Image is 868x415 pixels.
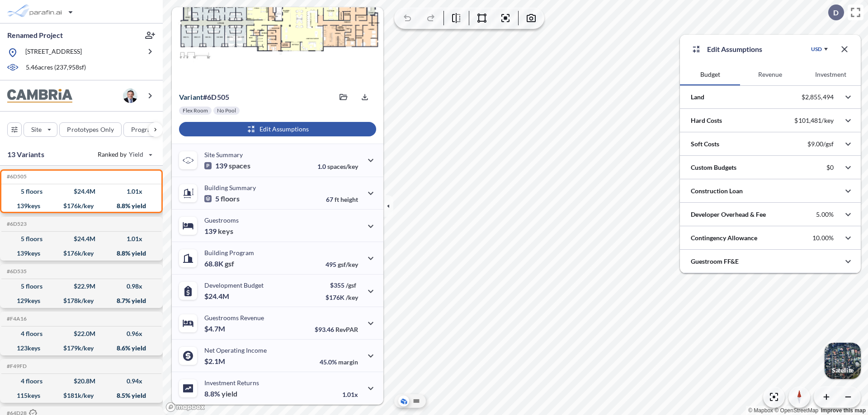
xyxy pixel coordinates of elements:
h5: Click to copy the code [5,221,27,227]
p: Edit Assumptions [707,44,762,55]
p: Hard Costs [691,116,722,125]
p: Guestrooms [204,216,239,224]
p: Net Operating Income [204,346,267,354]
p: # 6d505 [179,93,229,102]
p: Building Program [204,249,254,256]
p: $4.7M [204,324,226,333]
p: 68.8K [204,259,234,268]
p: 495 [325,261,358,268]
button: Prototypes Only [59,122,122,137]
p: 1.0 [317,163,358,170]
p: D [833,9,839,17]
img: Switcher Image [825,343,861,379]
h5: Click to copy the code [5,268,27,275]
a: OpenStreetMap [774,407,818,414]
p: 1.01x [342,391,358,398]
button: Program [123,122,172,137]
span: /gsf [346,281,356,289]
p: Renamed Project [7,30,63,40]
p: Prototypes Only [67,125,114,134]
p: 45.0% [320,358,358,366]
p: Development Budget [204,281,264,289]
span: Variant [179,93,203,101]
span: ft [335,196,339,203]
p: $2,855,494 [802,93,834,101]
p: No Pool [217,107,236,114]
span: keys [218,227,233,236]
p: Custom Budgets [691,163,736,172]
button: Site [24,122,57,137]
p: Site [31,125,42,134]
p: [STREET_ADDRESS] [25,47,82,58]
button: Aerial View [398,396,409,406]
h5: Click to copy the code [5,316,27,322]
h5: Click to copy the code [5,363,27,369]
div: USD [811,46,822,53]
p: Flex Room [183,107,208,114]
button: Investment [801,64,861,85]
a: Mapbox [748,407,773,414]
p: Satellite [832,367,854,374]
span: yield [222,389,237,398]
p: Guestroom FF&E [691,257,739,266]
p: 139 [204,227,233,236]
p: 5.00% [816,210,834,219]
p: Building Summary [204,184,256,191]
p: $101,481/key [794,117,834,125]
button: Site Plan [411,396,422,406]
h5: Click to copy the code [5,173,27,180]
p: $2.1M [204,357,226,366]
p: 139 [204,161,250,170]
span: spaces [229,161,250,170]
p: Program [131,125,156,134]
span: height [340,196,358,203]
p: 13 Variants [7,149,44,160]
button: Budget [680,64,740,85]
a: Mapbox homepage [165,402,205,412]
p: $24.4M [204,292,231,301]
span: gsf/key [338,261,358,268]
p: Guestrooms Revenue [204,314,264,322]
button: Ranked by Yield [90,147,158,162]
p: 8.8% [204,389,237,398]
span: margin [338,358,358,366]
p: Site Summary [204,151,243,159]
p: Soft Costs [691,140,719,149]
p: $9.00/gsf [807,140,834,148]
a: Improve this map [821,407,866,414]
span: Yield [129,150,144,159]
p: 67 [326,196,358,203]
button: Edit Assumptions [179,122,376,136]
p: Contingency Allowance [691,233,757,242]
p: $93.46 [315,326,358,333]
button: Switcher ImageSatellite [825,343,861,379]
p: Developer Overhead & Fee [691,210,766,219]
p: 5.46 acres ( 237,958 sf) [26,63,86,73]
span: gsf [225,259,234,268]
p: $176K [325,294,358,301]
p: $0 [826,163,834,172]
p: 10.00% [812,234,834,242]
img: user logo [123,89,137,103]
span: /key [346,294,358,301]
span: spaces/key [327,163,358,170]
p: Construction Loan [691,187,743,196]
p: $355 [325,281,358,289]
p: 5 [204,194,240,203]
p: Investment Returns [204,379,259,387]
p: Land [691,93,704,102]
img: BrandImage [7,89,72,103]
span: RevPAR [335,326,358,333]
span: floors [221,194,240,203]
button: Revenue [740,64,800,85]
